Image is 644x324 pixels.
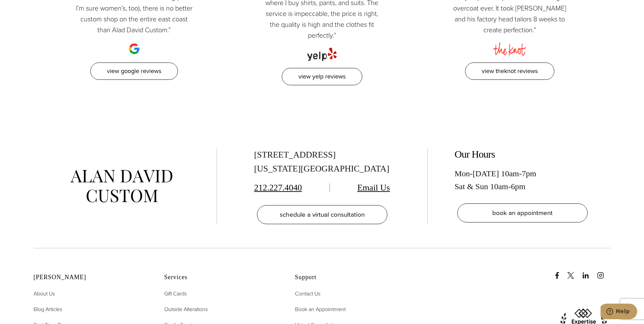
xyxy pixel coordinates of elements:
[295,305,346,313] span: Book an Appointment
[295,289,320,298] a: Contact Us
[34,305,62,314] a: Blog Articles
[295,274,409,281] h2: Support
[307,41,337,61] img: yelp
[282,68,362,85] a: View Yelp Reviews
[34,289,55,298] a: About Us
[597,265,611,279] a: instagram
[554,265,566,279] a: Facebook
[493,35,526,56] img: the knot
[582,265,596,279] a: linkedin
[601,304,637,321] iframe: Opens a widget where you can chat to one of our agents
[457,203,588,222] a: book an appointment
[492,208,553,218] span: book an appointment
[465,62,554,80] a: View TheKnot Reviews
[280,210,365,219] span: schedule a virtual consultation
[164,274,278,281] h2: Services
[567,265,581,279] a: x/twitter
[164,289,187,298] a: Gift Cards
[34,305,62,313] span: Blog Articles
[127,35,141,56] img: google
[295,290,320,298] span: Contact Us
[455,148,590,160] h2: Our Hours
[357,183,390,193] a: Email Us
[254,183,302,193] a: 212.227.4040
[164,290,187,298] span: Gift Cards
[164,305,208,313] span: Outside Alterations
[254,148,390,176] div: [STREET_ADDRESS] [US_STATE][GEOGRAPHIC_DATA]
[34,274,147,281] h2: [PERSON_NAME]
[71,170,172,203] img: alan david custom
[90,62,178,80] a: View Google Reviews
[295,305,346,314] a: Book an Appointment
[34,290,55,298] span: About Us
[257,205,387,224] a: schedule a virtual consultation
[164,305,208,314] a: Outside Alterations
[455,167,590,193] div: Mon-[DATE] 10am-7pm Sat & Sun 10am-6pm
